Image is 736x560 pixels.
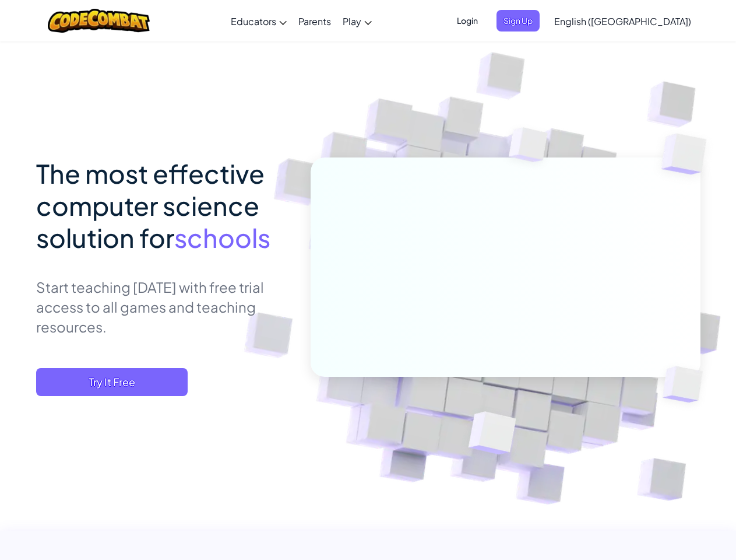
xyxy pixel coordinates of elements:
[293,5,337,37] a: Parents
[554,15,691,27] span: English ([GEOGRAPHIC_DATA])
[36,368,188,396] button: Try It Free
[548,5,697,37] a: English ([GEOGRAPHIC_DATA])
[487,104,571,191] img: Overlap cubes
[48,9,150,33] img: CodeCombat logo
[174,221,270,254] span: schools
[231,15,276,27] span: Educators
[439,387,544,484] img: Overlap cubes
[643,342,730,427] img: Overlap cubes
[36,277,293,337] p: Start teaching [DATE] with free trial access to all games and teaching resources.
[36,157,265,254] span: The most effective computer science solution for
[343,15,361,27] span: Play
[496,10,540,32] button: Sign Up
[450,10,485,32] button: Login
[337,5,378,37] a: Play
[225,5,293,37] a: Educators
